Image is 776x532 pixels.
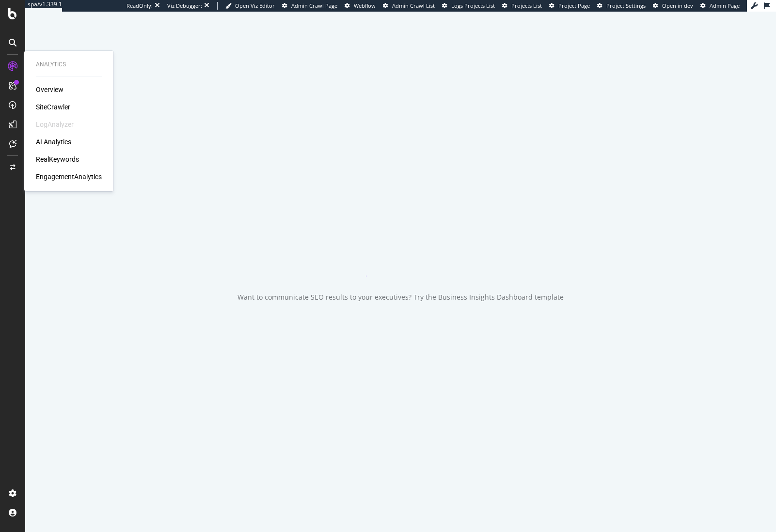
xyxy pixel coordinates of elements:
span: Admin Crawl List [392,2,435,9]
a: Admin Page [700,2,740,10]
span: Logs Projects List [451,2,495,9]
a: Open in dev [653,2,693,10]
a: Overview [36,85,63,94]
a: Logs Projects List [442,2,495,10]
a: Admin Crawl Page [282,2,337,10]
div: Analytics [36,61,102,69]
a: SiteCrawler [36,102,70,112]
span: Open in dev [662,2,693,9]
div: ReadOnly: [127,2,153,10]
a: Project Settings [597,2,646,10]
a: AI Analytics [36,137,71,147]
span: Webflow [354,2,376,9]
a: Admin Crawl List [383,2,435,10]
a: Projects List [502,2,542,10]
div: animation [366,242,436,277]
span: Project Page [558,2,590,9]
div: LogAnalyzer [36,120,74,129]
a: RealKeywords [36,154,79,164]
a: Project Page [549,2,590,10]
span: Admin Page [710,2,740,9]
span: Open Viz Editor [235,2,275,9]
a: Webflow [345,2,376,10]
a: Open Viz Editor [225,2,275,10]
span: Project Settings [606,2,646,9]
div: Want to communicate SEO results to your executives? Try the Business Insights Dashboard template [238,292,564,302]
span: Projects List [511,2,542,9]
div: Viz Debugger: [167,2,202,10]
a: EngagementAnalytics [36,172,102,182]
span: Admin Crawl Page [291,2,337,9]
